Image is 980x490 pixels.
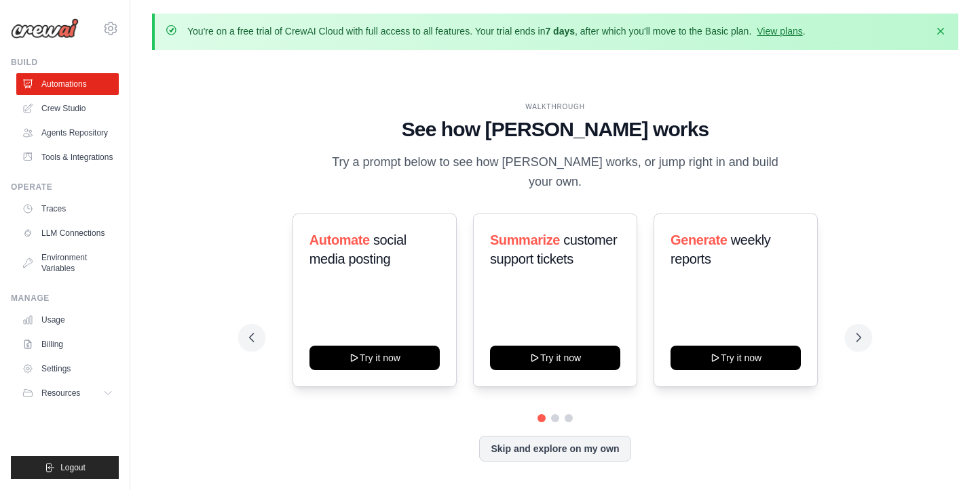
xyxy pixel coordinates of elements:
[490,346,620,370] button: Try it now
[16,222,119,244] a: LLM Connections
[16,73,119,95] a: Automations
[60,462,86,473] span: Logout
[16,309,119,331] a: Usage
[757,26,802,37] a: View plans
[16,146,119,168] a: Tools & Integrations
[327,152,783,192] p: Try a prompt below to see how [PERSON_NAME] works, or jump right in and build your own.
[16,122,119,144] a: Agents Repository
[11,293,119,304] div: Manage
[16,98,119,119] a: Crew Studio
[11,57,119,68] div: Build
[11,456,119,479] button: Logout
[309,346,440,370] button: Try it now
[671,346,801,370] button: Try it now
[16,333,119,355] a: Billing
[490,232,560,247] span: Summarize
[16,198,119,220] a: Traces
[11,18,79,39] img: Logo
[16,382,119,404] button: Resources
[16,247,119,279] a: Environment Variables
[16,358,119,380] a: Settings
[479,436,630,462] button: Skip and explore on my own
[11,182,119,192] div: Operate
[187,24,806,38] p: You're on a free trial of CrewAI Cloud with full access to all features. Your trial ends in , aft...
[41,388,80,399] span: Resources
[545,26,575,37] strong: 7 days
[249,117,861,142] h1: See how [PERSON_NAME] works
[309,232,370,247] span: Automate
[671,232,728,247] span: Generate
[249,102,861,112] div: WALKTHROUGH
